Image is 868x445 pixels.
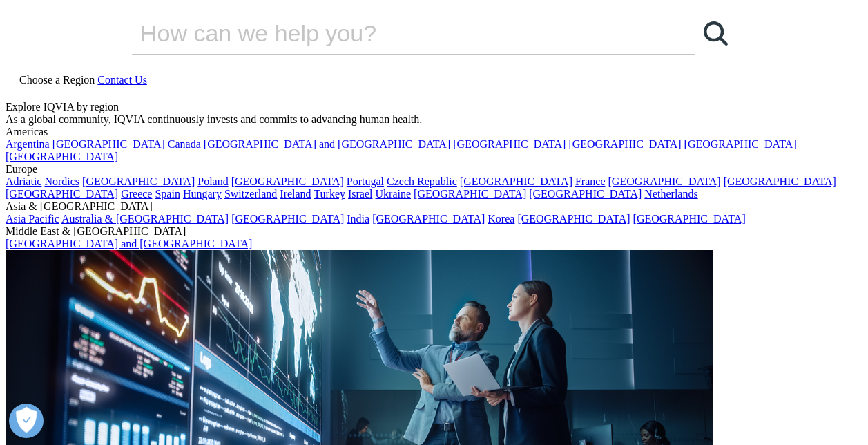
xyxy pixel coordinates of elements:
input: Search [132,12,655,54]
a: [GEOGRAPHIC_DATA] [372,213,485,225]
a: [GEOGRAPHIC_DATA] [52,138,165,150]
a: Israel [348,188,373,200]
a: [GEOGRAPHIC_DATA] [82,176,195,187]
a: Greece [121,188,152,200]
a: [GEOGRAPHIC_DATA] [684,138,797,150]
a: [GEOGRAPHIC_DATA] [6,188,118,200]
a: [GEOGRAPHIC_DATA] [414,188,526,200]
div: Explore IQVIA by region [6,101,862,113]
svg: Search [704,21,728,46]
a: Contact Us [97,74,147,86]
a: Netherlands [644,188,697,200]
a: [GEOGRAPHIC_DATA] [608,176,721,187]
div: Middle East & [GEOGRAPHIC_DATA] [6,225,862,238]
a: Ireland [280,188,311,200]
a: Poland [197,176,228,187]
span: Choose a Region [19,74,95,86]
a: Asia Pacific [6,213,59,225]
a: [GEOGRAPHIC_DATA] [453,138,566,150]
a: [GEOGRAPHIC_DATA] [568,138,681,150]
a: Switzerland [224,188,277,200]
div: Europe [6,163,862,176]
a: Czech Republic [387,176,457,187]
a: Turkey [314,188,345,200]
a: Korea [488,213,514,225]
div: Asia & [GEOGRAPHIC_DATA] [6,200,862,213]
a: [GEOGRAPHIC_DATA] [529,188,642,200]
a: France [575,176,606,187]
a: Search [695,12,736,54]
a: [GEOGRAPHIC_DATA] and [GEOGRAPHIC_DATA] [204,138,450,150]
a: Hungary [183,188,222,200]
a: Canada [168,138,201,150]
div: As a global community, IQVIA continuously invests and commits to advancing human health. [6,113,862,126]
a: Spain [155,188,180,200]
a: [GEOGRAPHIC_DATA] [231,213,344,225]
a: [GEOGRAPHIC_DATA] [231,176,344,187]
button: Open Preferences [9,404,44,438]
a: Nordics [44,176,79,187]
a: [GEOGRAPHIC_DATA] and [GEOGRAPHIC_DATA] [6,238,252,249]
a: [GEOGRAPHIC_DATA] [517,213,630,225]
a: [GEOGRAPHIC_DATA] [460,176,572,187]
a: [GEOGRAPHIC_DATA] [724,176,836,187]
a: Australia & [GEOGRAPHIC_DATA] [61,213,229,225]
a: India [347,213,369,225]
a: Ukraine [376,188,412,200]
a: [GEOGRAPHIC_DATA] [633,213,746,225]
div: Americas [6,126,862,138]
a: Portugal [347,176,384,187]
a: Argentina [6,138,50,150]
a: Adriatic [6,176,41,187]
a: [GEOGRAPHIC_DATA] [6,151,118,162]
